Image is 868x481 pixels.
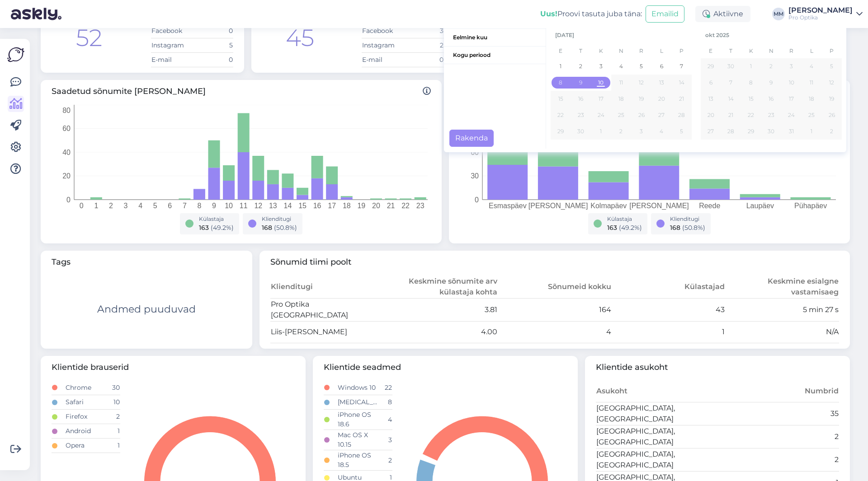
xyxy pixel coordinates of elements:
button: 22 [741,107,761,123]
button: 4 [802,58,822,75]
img: Askly Logo [7,46,24,63]
td: 1 [107,439,120,453]
span: 25 [618,107,624,123]
span: 21 [728,107,733,123]
button: 2 [571,58,591,75]
button: 29 [551,123,571,140]
div: [PERSON_NAME] [788,7,853,14]
tspan: Esmaspäev [489,202,527,210]
button: 7 [671,58,692,75]
div: MM [772,8,785,20]
button: 24 [781,107,802,123]
span: 16 [769,91,774,107]
button: 27 [651,107,672,123]
tspan: 80 [62,106,71,114]
div: 52 [76,20,102,56]
td: Liis-[PERSON_NAME] [270,321,384,343]
span: 168 [670,224,680,232]
tspan: 23 [416,202,425,210]
td: E-mail [151,52,192,67]
span: 11 [619,75,623,91]
td: 0 [192,52,233,67]
span: 7 [680,58,683,75]
button: 23 [571,107,591,123]
td: 1 [107,424,120,439]
div: Külastaja [607,215,642,223]
td: 2 [379,450,392,471]
th: Numbrid [717,381,839,402]
td: 2 [717,425,839,448]
tspan: 0 [66,196,71,203]
span: 19 [639,91,644,107]
span: 14 [679,75,684,91]
td: Opera [65,439,106,453]
tspan: 20 [372,202,380,210]
tspan: 10 [225,202,233,210]
div: Aktiivne [695,6,750,22]
button: 16 [761,91,782,107]
span: P [671,44,692,58]
span: 9 [769,75,773,91]
td: 4 [379,410,392,430]
button: 1 [741,58,761,75]
td: Firefox [65,410,106,424]
tspan: 14 [284,202,292,210]
button: 20 [651,91,672,107]
td: 164 [498,298,612,321]
span: 8 [749,75,753,91]
span: 19 [829,91,834,107]
span: N [761,44,782,58]
button: 21 [671,91,692,107]
button: 10 [591,75,611,91]
button: Kogu periood [444,47,546,64]
button: 26 [821,107,842,123]
span: 27 [708,123,714,140]
button: 30 [571,123,591,140]
tspan: 19 [357,202,365,210]
tspan: 40 [62,148,71,156]
span: Sõnumid tiimi poolt [270,256,840,268]
div: Klienditugi [670,215,705,223]
span: P [821,44,842,58]
button: 18 [611,91,632,107]
td: [GEOGRAPHIC_DATA], [GEOGRAPHIC_DATA] [596,402,717,425]
button: 20 [701,107,721,123]
tspan: 3 [124,202,128,210]
span: Saadetud sõnumite [PERSON_NAME] [52,85,431,98]
td: 3 [403,23,444,38]
span: 5 [640,58,643,75]
span: 17 [789,91,794,107]
span: ( 50.8 %) [274,224,297,232]
span: 29 [748,123,754,140]
span: Klientide asukoht [596,361,839,374]
button: 12 [821,75,842,91]
span: 28 [727,123,734,140]
span: 31 [789,123,794,140]
td: Windows 10 [337,381,378,395]
tspan: Reede [699,202,720,210]
tspan: 8 [198,202,202,210]
td: 2 [107,410,120,424]
button: 27 [701,123,721,140]
tspan: 22 [401,202,410,210]
button: 11 [802,75,822,91]
th: Keskmine esialgne vastamisaeg [725,276,839,299]
button: 12 [631,75,651,91]
span: Klientide seadmed [324,361,567,374]
span: 25 [808,107,815,123]
button: 14 [671,75,692,91]
button: 22 [551,107,571,123]
td: Chrome [65,381,106,395]
button: 21 [721,107,741,123]
button: 3 [781,58,802,75]
td: 43 [612,298,726,321]
td: 2 [717,448,839,472]
tspan: Kolmapäev [590,202,627,210]
span: 15 [558,91,563,107]
span: 26 [638,107,645,123]
td: 5 min 27 s [725,298,839,321]
td: [GEOGRAPHIC_DATA], [GEOGRAPHIC_DATA] [596,448,717,472]
button: 29 [741,123,761,140]
button: 6 [651,58,672,75]
span: E [701,44,721,58]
